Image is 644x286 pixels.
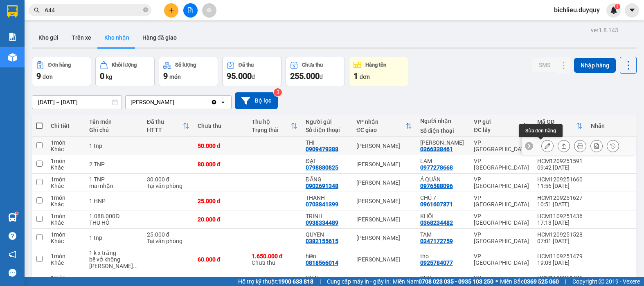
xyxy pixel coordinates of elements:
[302,62,323,68] div: Chưa thu
[537,275,583,281] div: HCM1109251491
[169,74,181,80] span: món
[252,127,291,133] div: Trạng thái
[252,253,297,259] div: 1.650.000 đ
[198,256,243,263] div: 60.000 đ
[51,183,81,189] div: Khác
[65,28,98,47] button: Trên xe
[306,183,338,189] div: 0902691348
[147,238,189,244] div: Tại văn phòng
[198,123,243,129] div: Chưa thu
[419,278,493,285] strong: 0708 023 035 - 0935 103 250
[9,232,16,240] span: question-circle
[51,164,81,171] div: Khác
[537,253,583,259] div: HCM1109251479
[615,4,620,9] sup: 1
[198,143,243,149] div: 50.000 đ
[306,201,338,208] div: 0703841399
[474,139,529,152] div: VP [GEOGRAPHIC_DATA]
[274,88,282,96] sup: 3
[51,123,81,129] div: Chi tiết
[235,92,278,109] button: Bộ lọc
[356,143,412,149] div: [PERSON_NAME]
[474,176,529,189] div: VP [GEOGRAPHIC_DATA]
[133,263,138,269] span: ...
[616,4,619,9] span: 1
[356,179,412,186] div: [PERSON_NAME]
[227,71,252,81] span: 95.000
[420,127,466,134] div: Số điện thoại
[320,74,323,80] span: đ
[51,158,81,164] div: 1 món
[306,146,338,152] div: 0909479388
[51,219,81,226] div: Khác
[320,277,321,286] span: |
[537,238,583,244] div: 07:01 [DATE]
[420,201,453,208] div: 0961607871
[147,183,189,189] div: Tại văn phòng
[474,127,522,133] div: ĐC lấy
[187,7,193,13] span: file-add
[147,127,183,133] div: HTTT
[537,118,576,125] div: Mã GD
[474,118,522,125] div: VP gửi
[32,28,65,47] button: Kho gửi
[591,123,632,129] div: Nhãn
[474,158,529,171] div: VP [GEOGRAPHIC_DATA]
[537,201,583,208] div: 10:51 [DATE]
[356,235,412,241] div: [PERSON_NAME]
[547,5,606,15] span: bichlieu.duyquy
[183,3,198,18] button: file-add
[89,118,139,125] div: Tên món
[78,8,98,16] span: Nhận:
[77,55,114,63] span: Chưa cước :
[106,74,112,80] span: kg
[599,279,604,284] span: copyright
[78,7,161,27] div: VP [GEOGRAPHIC_DATA]
[78,27,161,36] div: THI
[51,194,81,201] div: 1 món
[252,253,297,266] div: Chưa thu
[537,183,583,189] div: 11:56 [DATE]
[420,213,466,219] div: KHÔI
[628,7,636,14] span: caret-down
[238,277,313,286] span: Hỗ trợ kỹ thuật:
[252,118,291,125] div: Thu hộ
[306,118,348,125] div: Người gửi
[306,127,348,133] div: Số điện thoại
[290,71,320,81] span: 255.000
[34,7,40,13] span: search
[198,161,243,168] div: 80.000 đ
[7,7,20,16] span: Gửi:
[89,143,139,149] div: 1 tnp
[537,194,583,201] div: HCM1209251627
[222,57,281,86] button: Đã thu95.000đ
[43,74,53,80] span: đơn
[306,259,338,266] div: 0818566014
[143,7,148,12] span: close-circle
[89,161,139,168] div: 2 TNP
[136,28,183,47] button: Hàng đã giao
[169,7,174,13] span: plus
[89,183,139,189] div: mai nhận
[89,176,139,183] div: 1 TNP
[7,25,72,35] div: UT
[175,62,196,68] div: Số lượng
[100,71,104,81] span: 0
[98,28,136,47] button: Kho nhận
[565,277,566,286] span: |
[147,118,183,125] div: Đã thu
[9,250,16,258] span: notification
[51,253,81,259] div: 1 món
[306,139,348,146] div: THI
[420,164,453,171] div: 0977278668
[306,213,348,219] div: TRINH
[306,158,348,164] div: ĐẠT
[474,194,529,208] div: VP [GEOGRAPHIC_DATA]
[51,213,81,219] div: 1 món
[248,115,302,137] th: Toggle SortBy
[393,277,493,286] span: Miền Nam
[89,250,139,256] div: 1 k x trắng
[524,278,559,285] strong: 0369 525 060
[356,118,405,125] div: VP nhận
[420,146,453,152] div: 0366338461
